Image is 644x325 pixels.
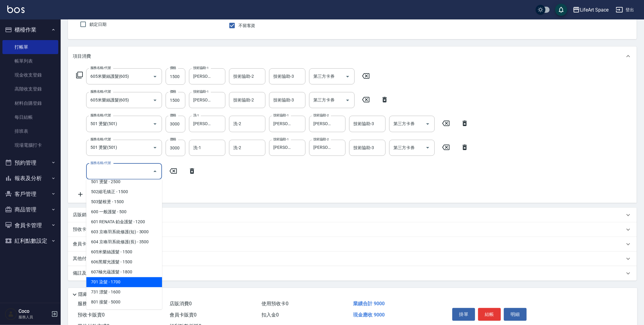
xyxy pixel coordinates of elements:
[86,277,162,287] span: 701 染髮 - 1700
[504,308,527,321] button: 明細
[86,257,162,267] span: 606黑耀光護髮 - 1500
[2,217,58,233] button: 會員卡管理
[68,46,637,66] div: 項目消費
[2,124,58,138] a: 排班表
[19,314,49,320] p: 服務人員
[555,4,567,16] button: save
[68,208,637,222] div: 店販銷售
[73,270,96,276] p: 備註及來源
[2,186,58,202] button: 客戶管理
[353,301,385,306] span: 業績合計 9000
[73,226,96,233] p: 預收卡販賣
[86,287,162,297] span: 731 漂髮 - 1600
[193,66,209,70] label: 技術協助-1
[170,301,192,306] span: 店販消費 0
[170,89,176,94] label: 價格
[2,138,58,152] a: 現場電腦打卡
[2,22,58,38] button: 櫃檯作業
[86,297,162,307] span: 801 接髮 - 5000
[86,187,162,197] span: 502縮毛矯正 - 1500
[452,308,475,321] button: 掛單
[193,89,209,94] label: 技術協助-1
[353,312,385,318] span: 現金應收 9000
[7,5,25,13] img: Logo
[68,237,637,251] div: 會員卡銷售
[78,291,106,298] p: 隱藏業績明細
[73,53,91,60] p: 項目消費
[423,119,433,129] button: Open
[193,113,199,118] label: 洗-1
[150,95,160,105] button: Open
[73,255,103,262] p: 其他付款方式
[90,161,111,165] label: 服務名稱/代號
[78,312,105,318] span: 預收卡販賣 0
[238,22,255,29] span: 不留客資
[313,137,329,142] label: 技術協助-2
[170,312,197,318] span: 會員卡販賣 0
[86,197,162,207] span: 503髮根燙 - 1500
[150,119,160,129] button: Open
[86,247,162,257] span: 605米樂絲護髮 - 1500
[150,72,160,81] button: Open
[2,155,58,171] button: 預約管理
[5,308,17,320] img: Person
[86,227,162,237] span: 603 京喚羽系統修護(短) - 3000
[570,4,611,16] button: LifeArt Space
[90,89,111,94] label: 服務名稱/代號
[613,4,637,15] button: 登出
[150,166,160,176] button: Close
[86,217,162,227] span: 601 RENATA 鉑金護髮 - 1200
[73,212,91,218] p: 店販銷售
[89,21,106,28] span: 鎖定日期
[86,207,162,217] span: 600 一般護髮 - 500
[90,137,111,142] label: 服務名稱/代號
[86,177,162,187] span: 501 燙髮 - 2500
[170,113,176,118] label: 價格
[580,6,609,14] div: LifeArt Space
[68,222,637,237] div: 預收卡販賣
[343,72,352,81] button: Open
[273,113,289,118] label: 技術協助-1
[86,267,162,277] span: 607極光蘊護髮 - 1800
[78,301,108,306] span: 服務消費 9000
[68,251,637,266] div: 其他付款方式
[150,143,160,152] button: Open
[423,143,433,152] button: Open
[2,68,58,82] a: 現金收支登錄
[2,40,58,54] a: 打帳單
[19,308,49,314] h5: Coco
[73,241,96,247] p: 會員卡銷售
[261,301,288,306] span: 使用預收卡 0
[343,95,352,105] button: Open
[170,66,176,70] label: 價格
[86,237,162,247] span: 604 京喚羽系統修護(長) - 3500
[2,202,58,217] button: 商品管理
[170,137,176,142] label: 價格
[2,110,58,124] a: 每日結帳
[2,170,58,186] button: 報表及分析
[261,312,279,318] span: 扣入金 0
[2,54,58,68] a: 帳單列表
[273,137,289,142] label: 技術協助-1
[478,308,501,321] button: 結帳
[2,96,58,110] a: 材料自購登錄
[313,113,329,118] label: 技術協助-2
[90,113,111,118] label: 服務名稱/代號
[2,82,58,96] a: 高階收支登錄
[90,66,111,70] label: 服務名稱/代號
[68,266,637,281] div: 備註及來源
[2,233,58,249] button: 紅利點數設定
